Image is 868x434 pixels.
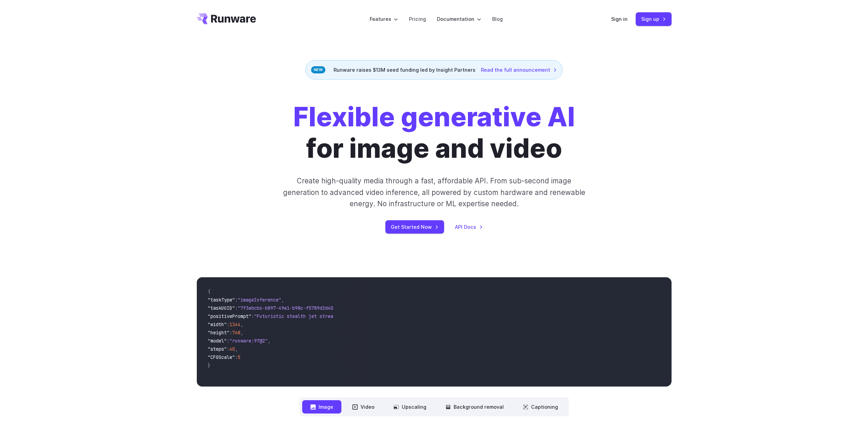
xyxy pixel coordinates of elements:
[611,15,628,23] a: Sign in
[238,297,281,303] span: "imageInference"
[227,346,230,352] span: :
[409,15,426,23] a: Pricing
[230,330,232,336] span: :
[235,354,238,360] span: :
[238,354,240,360] span: 5
[235,297,238,303] span: :
[240,321,243,327] span: ,
[208,330,230,336] span: "height"
[293,101,575,164] h1: for image and video
[208,321,227,327] span: "width"
[254,313,502,319] span: "Futuristic stealth jet streaking through a neon-lit cityscape with glowing purple exhaust"
[208,305,235,311] span: "taskUUID"
[208,297,235,303] span: "taskType"
[240,330,243,336] span: ,
[208,362,210,368] span: }
[305,60,563,80] div: Runware raises $13M seed funding led by Insight Partners
[208,289,210,295] span: {
[268,338,270,344] span: ,
[208,346,227,352] span: "steps"
[232,330,240,336] span: 768
[238,305,341,311] span: "7f3ebcb6-b897-49e1-b98c-f5789d2d40d7"
[293,101,575,133] strong: Flexible generative AI
[515,400,566,414] button: Captioning
[208,338,227,344] span: "model"
[282,175,586,209] p: Create high-quality media through a fast, affordable API. From sub-second image generation to adv...
[344,400,383,414] button: Video
[370,15,398,23] label: Features
[230,338,268,344] span: "runware:97@2"
[636,12,672,26] a: Sign up
[455,223,483,231] a: API Docs
[492,15,503,23] a: Blog
[227,321,230,327] span: :
[302,400,341,414] button: Image
[235,305,238,311] span: :
[197,13,256,24] a: Go to /
[385,400,435,414] button: Upscaling
[481,66,557,74] a: Read the full announcement
[385,220,444,234] a: Get Started Now
[251,313,254,319] span: :
[230,346,235,352] span: 40
[437,15,481,23] label: Documentation
[235,346,238,352] span: ,
[227,338,230,344] span: :
[437,400,512,414] button: Background removal
[208,354,235,360] span: "CFGScale"
[208,313,251,319] span: "positivePrompt"
[230,321,240,327] span: 1344
[281,297,284,303] span: ,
